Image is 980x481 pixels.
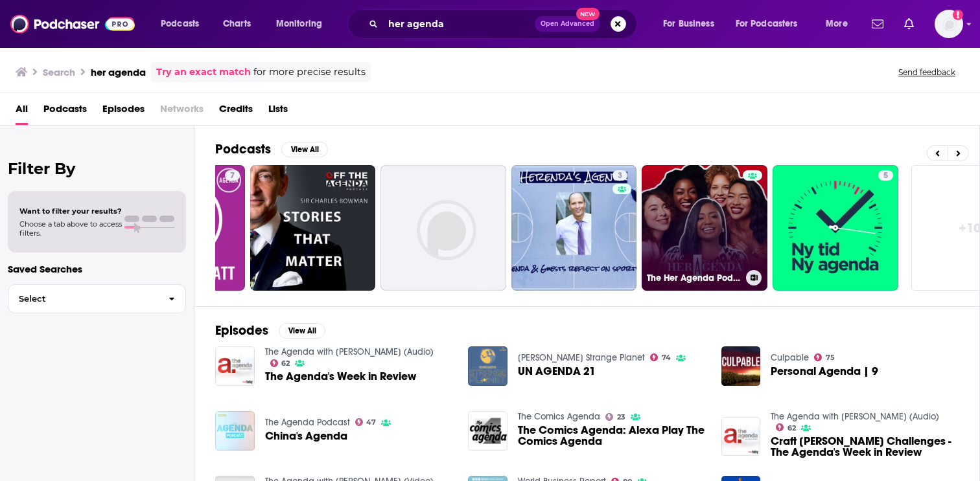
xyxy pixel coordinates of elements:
[267,14,339,34] button: open menu
[161,15,199,33] span: Podcasts
[265,417,350,428] a: The Agenda Podcast
[935,10,963,38] button: Show profile menu
[383,14,535,34] input: Search podcasts, credits, & more...
[355,418,377,426] a: 47
[771,411,939,422] a: The Agenda with Steve Paikin (Audio)
[654,14,730,34] button: open menu
[935,10,963,38] span: Logged in as EllaRoseMurphy
[650,353,671,361] a: 74
[899,13,919,35] a: Show notifications dropdown
[268,98,288,125] a: Lists
[894,67,959,78] button: Send feedback
[826,355,835,361] span: 75
[215,141,271,157] h2: Podcasts
[721,346,761,386] img: Personal Agenda | 9
[771,366,878,377] a: Personal Agenda | 9
[8,284,186,313] button: Select
[265,346,434,357] a: The Agenda with Steve Paikin (Audio)
[8,263,186,275] p: Saved Searches
[265,431,347,442] a: China's Agenda
[612,170,627,181] a: 3
[771,436,959,458] a: Craft Brewer Challenges - The Agenda's Week in Review
[618,170,622,183] span: 3
[867,13,889,35] a: Show notifications dropdown
[360,9,649,39] div: Search podcasts, credits, & more...
[279,323,325,339] button: View All
[468,411,507,451] img: The Comics Agenda: Alexa Play The Comics Agenda
[160,98,204,125] span: Networks
[814,353,835,361] a: 75
[10,12,135,36] img: Podchaser - Follow, Share and Rate Podcasts
[535,16,600,32] button: Open AdvancedNew
[223,15,251,33] span: Charts
[511,165,637,291] a: 3
[468,346,507,386] img: UN AGENDA 21
[265,371,416,382] a: The Agenda's Week in Review
[19,207,122,216] span: Want to filter your results?
[43,98,87,125] a: Podcasts
[642,165,767,291] a: The Her Agenda Podcast
[878,170,893,181] a: 5
[773,165,898,291] a: 5
[8,159,186,178] h2: Filter By
[225,170,240,181] a: 7
[518,425,706,447] a: The Comics Agenda: Alexa Play The Comics Agenda
[270,359,290,367] a: 62
[771,436,959,458] span: Craft [PERSON_NAME] Challenges - The Agenda's Week in Review
[276,15,322,33] span: Monitoring
[663,15,714,33] span: For Business
[518,366,596,377] a: UN AGENDA 21
[281,361,290,366] span: 62
[935,10,963,38] img: User Profile
[215,322,325,339] a: EpisodesView All
[787,425,796,431] span: 62
[518,411,600,422] a: The Comics Agenda
[215,411,255,451] img: China's Agenda
[721,417,761,456] img: Craft Brewer Challenges - The Agenda's Week in Review
[817,14,864,34] button: open menu
[576,8,600,20] span: New
[19,219,122,238] span: Choose a tab above to access filters.
[953,10,963,20] svg: Email not verified
[102,98,145,125] a: Episodes
[617,414,625,420] span: 23
[541,21,594,27] span: Open Advanced
[727,14,817,34] button: open menu
[662,355,671,361] span: 74
[605,413,625,421] a: 23
[215,346,255,386] img: The Agenda's Week in Review
[219,98,253,125] a: Credits
[736,15,798,33] span: For Podcasters
[776,423,796,431] a: 62
[156,65,251,80] a: Try an exact match
[8,295,158,303] span: Select
[16,98,28,125] a: All
[366,419,376,425] span: 47
[826,15,848,33] span: More
[152,14,216,34] button: open menu
[883,170,888,183] span: 5
[43,66,75,78] h3: Search
[91,66,146,78] h3: her agenda
[771,352,809,363] a: Culpable
[230,170,235,183] span: 7
[215,14,259,34] a: Charts
[647,273,741,284] h3: The Her Agenda Podcast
